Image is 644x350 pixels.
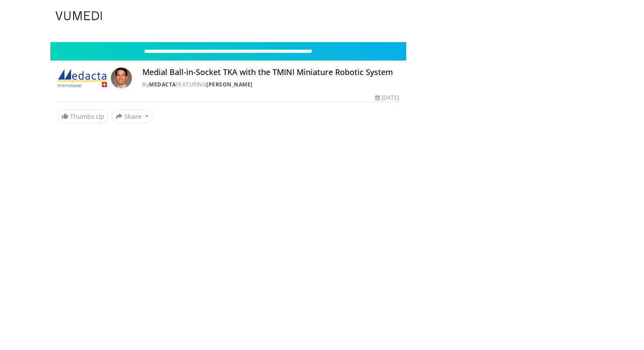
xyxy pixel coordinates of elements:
[57,110,108,123] a: Thumbs Up
[111,68,132,89] img: Avatar
[375,94,399,102] div: [DATE]
[206,81,253,88] a: [PERSON_NAME]
[112,109,152,123] button: Share
[149,81,176,88] a: Medacta
[57,68,107,89] img: Medacta
[56,11,102,20] img: VuMedi Logo
[142,68,399,77] h4: Medial Ball-in-Socket TKA with the TMINI Miniature Robotic System
[142,81,399,89] div: By FEATURING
